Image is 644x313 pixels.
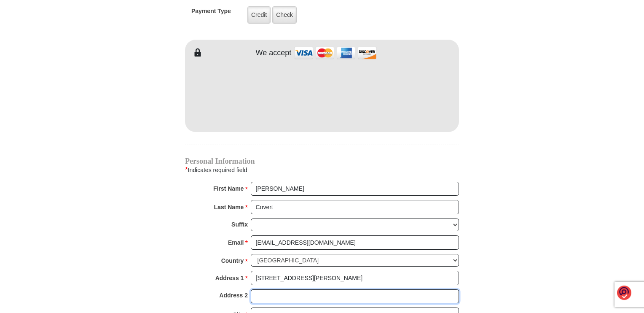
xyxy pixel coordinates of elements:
[191,8,231,19] h5: Payment Type
[272,6,297,24] label: Check
[219,289,248,301] strong: Address 2
[228,237,244,248] strong: Email
[221,255,244,267] strong: Country
[231,219,248,230] strong: Suffix
[214,201,244,213] strong: Last Name
[185,158,459,165] h4: Personal Information
[213,183,244,194] strong: First Name
[256,49,292,58] h4: We accept
[293,44,378,62] img: credit cards accepted
[215,272,244,284] strong: Address 1
[247,6,271,24] label: Credit
[185,165,459,175] div: Indicates required field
